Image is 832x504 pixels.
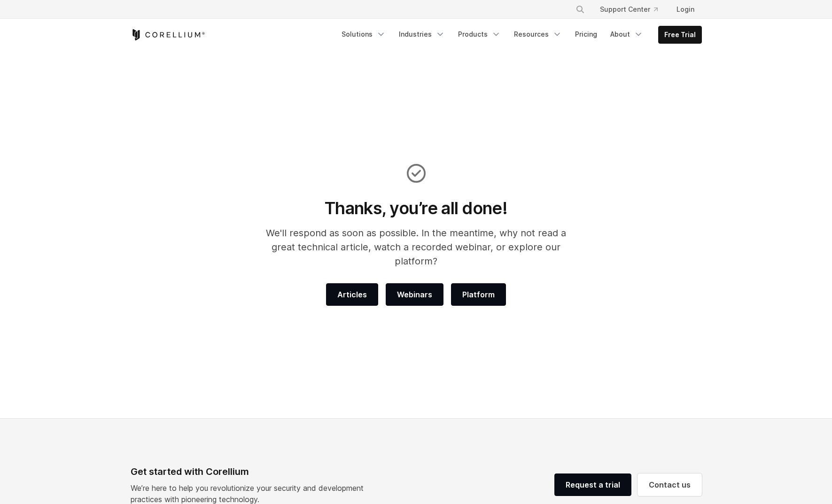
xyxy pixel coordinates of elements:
a: Request a trial [554,473,631,496]
div: Navigation Menu [564,1,702,18]
button: Search [572,1,589,18]
a: Webinars [386,283,443,306]
h1: Thanks, you’re all done! [253,198,579,218]
span: Platform [462,289,495,300]
span: Articles [337,289,367,300]
a: Free Trial [659,26,701,43]
a: Support Center [592,1,665,18]
div: Get started with Corellium [131,465,371,479]
a: Articles [326,283,378,306]
a: Industries [393,26,451,43]
a: Pricing [569,26,603,43]
div: Navigation Menu [336,26,702,44]
a: Platform [451,283,506,306]
a: Contact us [638,473,702,496]
a: About [605,26,649,43]
a: Solutions [336,26,391,43]
p: We'll respond as soon as possible. In the meantime, why not read a great technical article, watch... [253,226,579,268]
a: Products [452,26,506,43]
a: Corellium Home [131,29,205,40]
a: Login [669,1,702,18]
span: Webinars [397,289,432,300]
a: Resources [508,26,568,43]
